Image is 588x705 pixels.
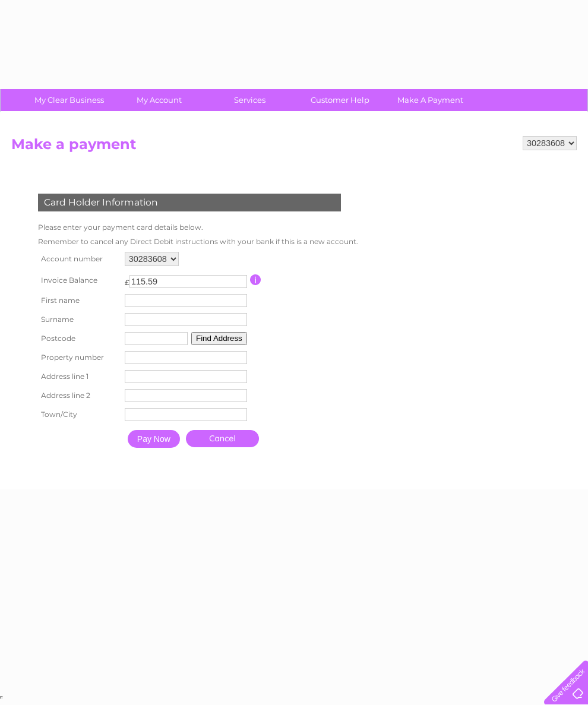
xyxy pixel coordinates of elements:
th: Address line 2 [35,386,122,405]
a: Cancel [186,430,259,447]
input: Pay Now [128,430,180,448]
a: Customer Help [291,89,389,111]
th: Account number [35,249,122,269]
td: £ [125,272,129,287]
a: My Account [110,89,208,111]
a: Services [201,89,299,111]
a: My Clear Business [20,89,118,111]
a: Make A Payment [381,89,479,111]
th: Property number [35,348,122,367]
button: Find Address [191,332,247,345]
th: Town/City [35,405,122,424]
td: Remember to cancel any Direct Debit instructions with your bank if this is a new account. [35,235,361,249]
div: Card Holder Information [38,194,341,211]
th: Invoice Balance [35,269,122,291]
th: Surname [35,310,122,329]
td: Please enter your payment card details below. [35,220,361,235]
th: Address line 1 [35,367,122,386]
th: Postcode [35,329,122,348]
h2: Make a payment [11,136,577,159]
input: Information [250,274,261,285]
th: First name [35,291,122,310]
